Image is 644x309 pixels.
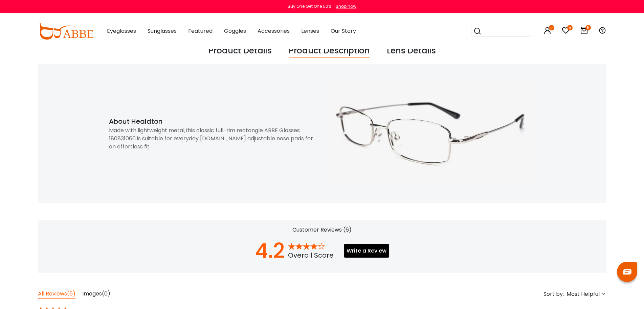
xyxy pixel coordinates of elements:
[109,126,319,151] div: Made with lightweight metal,this classic full-rim rectangle ABBE Glasses 180831060 is suitable fo...
[109,116,319,126] div: About Healdton
[289,45,370,57] div: Product Description
[188,27,213,35] span: Featured
[148,27,177,35] span: Sunglasses
[288,3,331,9] div: Buy One Get One 50%
[82,290,102,298] span: Images
[336,3,356,9] div: Shop now
[301,27,319,35] span: Lenses
[67,290,75,298] span: (6)
[224,27,246,35] span: Goggles
[258,27,290,35] span: Accessories
[38,290,67,298] span: All Reviews
[102,290,110,298] span: (0)
[331,27,356,35] span: Our Story
[344,244,389,258] button: Write a Review
[255,236,285,266] div: 4.2
[623,269,631,275] img: chat
[326,81,535,186] img: Healdton Description Image
[288,250,334,260] div: Overall Score
[208,45,272,57] div: Product Details
[580,28,588,35] a: 6
[107,27,136,35] span: Eyeglasses
[567,25,573,30] i: 5
[38,227,606,233] h2: Customer Reviews (6)
[332,3,356,9] a: Shop now
[585,25,591,30] i: 6
[562,28,570,35] a: 5
[387,45,436,57] div: Lens Details
[567,290,600,298] span: Most Helpful
[38,23,93,40] img: abbeglasses.com
[543,290,564,298] span: Sort by:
